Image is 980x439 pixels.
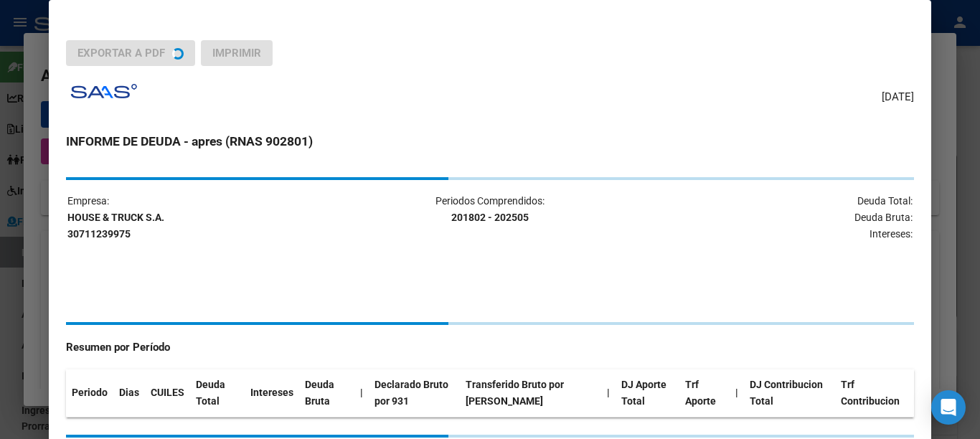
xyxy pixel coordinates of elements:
[354,369,369,417] th: |
[67,193,348,242] p: Empresa:
[451,212,529,223] strong: 201802 - 202505
[201,40,273,66] button: Imprimir
[299,369,354,417] th: Deuda Bruta
[67,212,164,240] strong: HOUSE & TRUCK S.A. 30711239975
[730,369,744,417] th: |
[369,369,460,417] th: Declarado Bruto por 931
[145,369,190,417] th: CUILES
[66,40,195,66] button: Exportar a PDF
[601,369,616,417] th: |
[190,369,245,417] th: Deuda Total
[66,339,913,356] h4: Resumen por Período
[632,193,913,242] p: Deuda Total: Deuda Bruta: Intereses:
[835,369,914,417] th: Trf Contribucion
[113,369,145,417] th: Dias
[616,369,679,417] th: DJ Aporte Total
[77,47,165,60] span: Exportar a PDF
[931,390,966,425] div: Open Intercom Messenger
[212,47,261,60] span: Imprimir
[66,132,913,151] h3: INFORME DE DEUDA - apres (RNAS 902801)
[349,193,630,226] p: Periodos Comprendidos:
[66,369,113,417] th: Periodo
[882,89,914,105] span: [DATE]
[679,369,730,417] th: Trf Aporte
[744,369,835,417] th: DJ Contribucion Total
[460,369,601,417] th: Transferido Bruto por [PERSON_NAME]
[245,369,299,417] th: Intereses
